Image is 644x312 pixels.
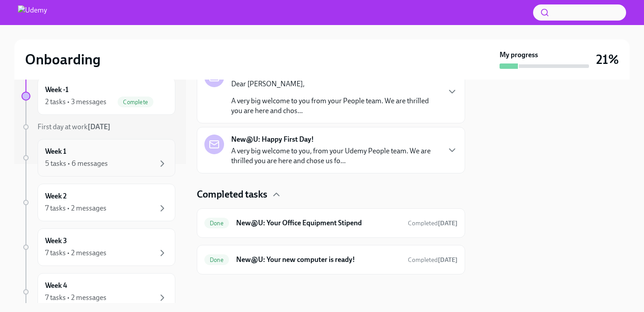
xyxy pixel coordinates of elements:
div: 7 tasks • 2 messages [45,203,106,213]
h2: Onboarding [25,51,101,68]
h4: Completed tasks [197,188,267,201]
h6: Week 2 [45,191,67,201]
a: Week -12 tasks • 3 messagesComplete [21,77,175,115]
a: Week 47 tasks • 2 messages [21,273,175,311]
strong: My progress [500,50,538,60]
a: Week 37 tasks • 2 messages [21,228,175,266]
h3: 21% [596,51,619,67]
span: September 17th, 2025 16:45 [408,219,458,228]
strong: New@U: Happy First Day! [231,135,314,144]
div: Completed tasks [197,188,465,201]
h6: Week 4 [45,281,67,291]
span: Completed [408,219,458,227]
p: Dear [PERSON_NAME], [231,79,440,89]
div: 2 tasks • 3 messages [45,97,106,107]
span: September 30th, 2025 22:38 [408,256,458,264]
img: Udemy [18,5,47,20]
div: 5 tasks • 6 messages [45,159,108,169]
span: First day at work [38,122,110,131]
div: 7 tasks • 2 messages [45,293,106,303]
p: A very big welcome to you, from your Udemy People team. We are thrilled you are here and chose us... [231,146,440,166]
span: Completed [408,256,458,264]
h6: New@U: Your new computer is ready! [236,255,401,265]
p: A very big welcome to you from your People team. We are thrilled you are here and chos... [231,96,440,116]
a: DoneNew@U: Your Office Equipment StipendCompleted[DATE] [204,216,458,230]
strong: [DATE] [438,256,458,264]
span: Done [204,257,229,263]
h6: Week -1 [45,85,68,95]
div: 7 tasks • 2 messages [45,248,106,258]
a: DoneNew@U: Your new computer is ready!Completed[DATE] [204,253,458,267]
a: First day at work[DATE] [21,122,175,132]
strong: [DATE] [438,219,458,227]
a: Week 27 tasks • 2 messages [21,184,175,221]
strong: [DATE] [88,122,110,131]
span: Done [204,220,229,227]
h6: New@U: Your Office Equipment Stipend [236,218,401,228]
span: Complete [118,99,153,105]
h6: Week 1 [45,147,66,156]
a: Week 15 tasks • 6 messages [21,139,175,177]
h6: Week 3 [45,236,67,246]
